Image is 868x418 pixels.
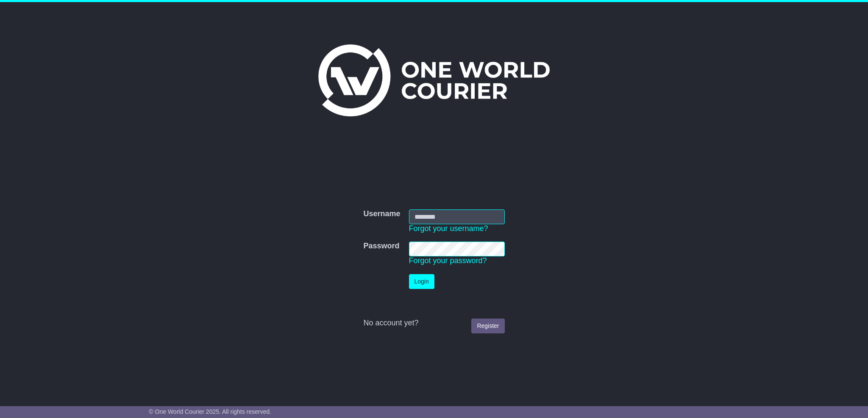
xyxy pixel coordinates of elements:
[409,256,487,265] a: Forgot your password?
[471,319,504,333] a: Register
[149,408,271,415] span: © One World Courier 2025. All rights reserved.
[318,44,550,116] img: One World
[363,209,400,219] label: Username
[409,274,434,289] button: Login
[409,224,488,233] a: Forgot your username?
[363,319,504,328] div: No account yet?
[363,242,399,251] label: Password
